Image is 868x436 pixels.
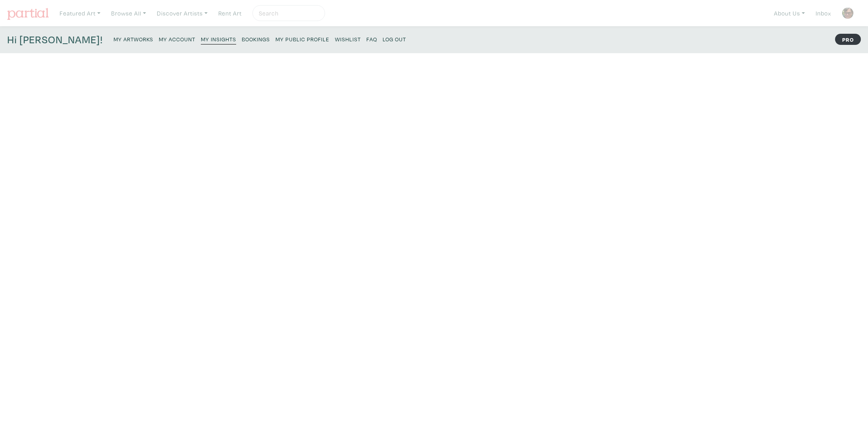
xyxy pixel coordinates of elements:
a: My Account [159,33,195,44]
a: My Public Profile [275,33,329,44]
small: Wishlist [335,35,361,43]
a: Rent Art [215,5,245,21]
small: Bookings [242,35,270,43]
img: phpThumb.php [842,7,854,19]
small: My Artworks [114,35,153,43]
h4: Hi [PERSON_NAME]! [7,33,103,46]
a: Featured Art [56,5,104,21]
a: About Us [770,5,808,21]
small: My Public Profile [275,35,329,43]
small: FAQ [366,35,377,43]
a: Bookings [242,33,270,44]
small: Log Out [383,35,406,43]
a: My Artworks [114,33,153,44]
input: Search [258,8,318,18]
a: Discover Artists [153,5,211,21]
strong: PRO [835,34,861,45]
a: Inbox [812,5,835,21]
a: Browse All [108,5,150,21]
small: My Account [159,35,195,43]
a: Log Out [383,33,406,44]
a: Wishlist [335,33,361,44]
small: My Insights [201,35,236,43]
a: FAQ [366,33,377,44]
a: My Insights [201,33,236,44]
